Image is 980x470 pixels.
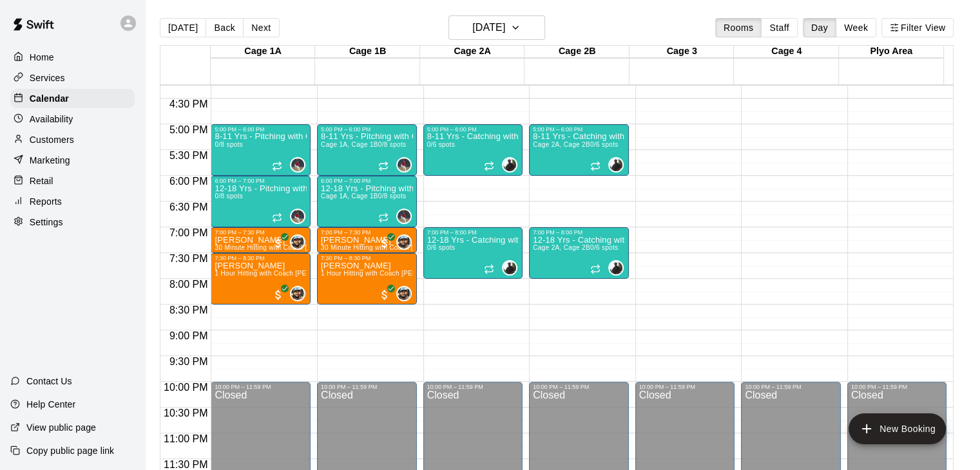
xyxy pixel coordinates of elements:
[427,244,456,251] span: 0/6 spots filled
[206,18,244,37] button: Back
[160,408,211,418] span: 10:30 PM
[295,209,305,224] span: Seth Dunlap
[836,18,876,37] button: Week
[10,151,135,170] a: Marketing
[166,150,211,161] span: 5:30 PM
[507,260,517,276] span: Jonta Brown
[10,68,135,88] a: Services
[533,126,625,133] div: 5:00 PM – 6:00 PM
[10,171,135,191] a: Retail
[639,384,731,390] div: 10:00 PM – 11:59 PM
[590,161,600,171] span: Recurring event
[166,227,211,238] span: 7:00 PM
[10,212,135,232] div: Settings
[30,113,73,126] p: Availability
[26,375,72,388] p: Contact Us
[290,157,305,173] div: Seth Dunlap
[629,46,735,58] div: Cage 3
[427,384,519,390] div: 10:00 PM – 11:59 PM
[472,19,505,37] h6: [DATE]
[398,158,410,171] img: Seth Dunlap
[321,141,378,148] span: Cage 1A, Cage 1B
[321,244,466,251] span: 30 Minute Hitting with Coach [PERSON_NAME]
[215,126,307,133] div: 5:00 PM – 6:00 PM
[507,157,517,173] span: Jonta Brown
[30,71,65,84] p: Services
[378,193,407,200] span: 0/8 spots filled
[317,176,417,227] div: 6:00 PM – 7:00 PM: 12-18 Yrs - Pitching with Coach Seth
[398,210,410,223] img: Seth Dunlap
[211,46,316,58] div: Cage 1A
[215,193,243,200] span: 0/8 spots filled
[613,157,624,173] span: Jonta Brown
[524,46,629,58] div: Cage 2B
[321,384,413,390] div: 10:00 PM – 11:59 PM
[423,227,523,279] div: 7:00 PM – 8:00 PM: 12-18 Yrs - Catching with Coach JB
[166,305,211,315] span: 8:30 PM
[613,260,624,276] span: Jonta Brown
[215,229,307,236] div: 7:00 PM – 7:30 PM
[321,229,413,236] div: 7:00 PM – 7:30 PM
[160,433,211,444] span: 11:00 PM
[30,174,53,187] p: Retail
[608,260,624,276] div: Jonta Brown
[321,126,413,133] div: 5:00 PM – 6:00 PM
[502,157,517,173] div: Jonta Brown
[321,255,413,261] div: 7:30 PM – 8:30 PM
[10,192,135,211] a: Reports
[533,384,625,390] div: 10:00 PM – 11:59 PM
[291,210,304,223] img: Seth Dunlap
[26,421,96,434] p: View public page
[529,124,629,176] div: 5:00 PM – 6:00 PM: 8-11 Yrs - Catching with Coach JB
[427,141,456,148] span: 0/6 spots filled
[610,158,622,171] img: Jonta Brown
[10,89,135,108] a: Calendar
[211,253,311,305] div: 7:30 PM – 8:30 PM: Carter Sanger
[272,288,285,301] span: All customers have paid
[295,234,305,250] span: Brandon Sotello
[398,287,410,300] img: Brandon Sotello
[26,444,114,457] p: Copy public page link
[160,18,206,37] button: [DATE]
[378,237,391,250] span: All customers have paid
[215,270,351,277] span: 1 Hour Hitting with Coach [PERSON_NAME]
[761,18,798,37] button: Staff
[590,264,600,274] span: Recurring event
[215,141,243,148] span: 0/8 spots filled
[396,234,412,250] div: Brandon Sotello
[166,99,211,109] span: 4:30 PM
[396,286,412,301] div: Brandon Sotello
[529,227,629,279] div: 7:00 PM – 8:00 PM: 12-18 Yrs - Catching with Coach JB
[10,130,135,149] a: Customers
[533,141,590,148] span: Cage 2A, Cage 2B
[317,253,417,305] div: 7:30 PM – 8:30 PM: Carter Sanger
[166,356,211,367] span: 9:30 PM
[398,236,410,249] img: Brandon Sotello
[160,459,211,470] span: 11:30 PM
[849,413,946,444] button: add
[215,244,360,251] span: 30 Minute Hitting with Coach [PERSON_NAME]
[803,18,836,37] button: Day
[290,234,305,250] div: Brandon Sotello
[295,286,305,301] span: Brandon Sotello
[315,46,420,58] div: Cage 1B
[291,287,304,300] img: Brandon Sotello
[321,193,378,200] span: Cage 1A, Cage 1B
[608,157,624,173] div: Jonta Brown
[423,124,523,176] div: 5:00 PM – 6:00 PM: 8-11 Yrs - Catching with Coach JB
[166,124,211,135] span: 5:00 PM
[291,158,304,171] img: Seth Dunlap
[590,244,619,251] span: 0/6 spots filled
[427,126,519,133] div: 5:00 PM – 6:00 PM
[734,46,839,58] div: Cage 4
[30,92,69,105] p: Calendar
[502,260,517,276] div: Jonta Brown
[427,229,519,236] div: 7:00 PM – 8:00 PM
[396,209,412,224] div: Seth Dunlap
